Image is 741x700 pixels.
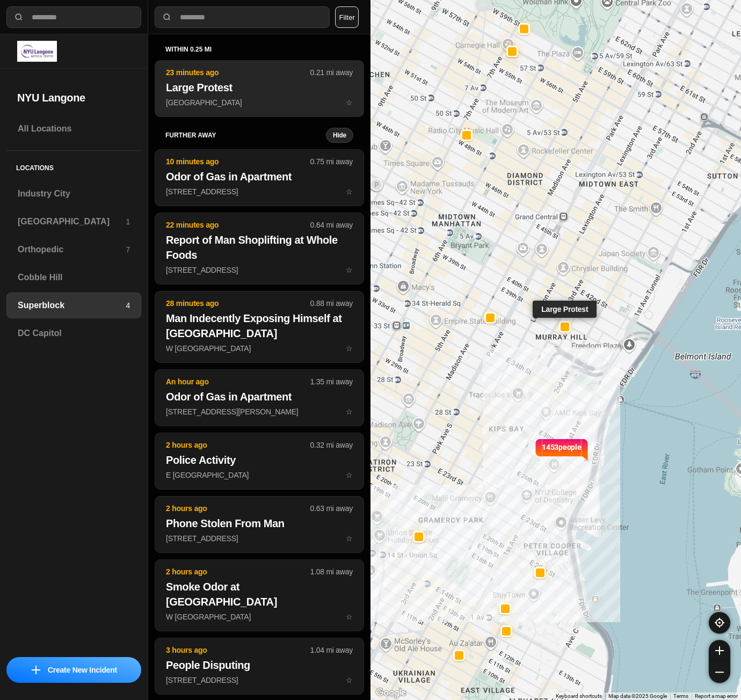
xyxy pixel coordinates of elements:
[346,407,353,416] span: star
[166,343,353,354] p: W [GEOGRAPHIC_DATA]
[6,181,141,207] a: Industry City
[166,658,353,673] h2: People Disputing
[166,298,310,309] p: 28 minutes ago
[17,41,57,62] img: logo
[166,376,310,387] p: An hour ago
[166,80,353,95] h2: Large Protest
[166,406,353,417] p: [STREET_ADDRESS][PERSON_NAME]
[346,534,353,543] span: star
[534,437,542,461] img: notch
[310,298,353,309] p: 0.88 mi away
[166,453,353,468] h2: Police Activity
[559,321,571,333] button: Large Protest
[18,299,126,312] h3: Superblock
[155,612,364,621] a: 2 hours ago1.08 mi awaySmoke Odor at [GEOGRAPHIC_DATA]W [GEOGRAPHIC_DATA]star
[6,265,141,290] a: Cobble Hill
[346,471,353,479] span: star
[608,693,667,699] span: Map data ©2025 Google
[18,187,130,200] h3: Industry City
[346,98,353,107] span: star
[155,344,364,353] a: 28 minutes ago0.88 mi awayMan Indecently Exposing Himself at [GEOGRAPHIC_DATA]W [GEOGRAPHIC_DATA]...
[18,215,126,228] h3: [GEOGRAPHIC_DATA]
[155,369,364,426] button: An hour ago1.35 mi awayOdor of Gas in Apartment[STREET_ADDRESS][PERSON_NAME]star
[6,320,141,346] a: DC Capitol
[18,243,126,256] h3: Orthopedic
[326,128,353,143] button: Hide
[166,516,353,531] h2: Phone Stolen From Man
[6,293,141,318] a: Superblock4
[18,327,130,340] h3: DC Capitol
[155,638,364,695] button: 3 hours ago1.04 mi awayPeople Disputing[STREET_ADDRESS]star
[310,440,353,450] p: 0.32 mi away
[166,645,310,655] p: 3 hours ago
[13,12,24,23] img: search
[166,611,353,622] p: W [GEOGRAPHIC_DATA]
[346,344,353,353] span: star
[155,407,364,416] a: An hour ago1.35 mi awayOdor of Gas in Apartment[STREET_ADDRESS][PERSON_NAME]star
[346,676,353,684] span: star
[165,45,353,54] h5: within 0.25 mi
[709,661,730,683] button: zoom-out
[709,640,730,661] button: zoom-in
[166,470,353,480] p: E [GEOGRAPHIC_DATA]
[373,686,409,700] img: Google
[126,244,130,255] p: 7
[310,645,353,655] p: 1.04 mi away
[6,116,141,142] a: All Locations
[155,433,364,490] button: 2 hours ago0.32 mi awayPolice ActivityE [GEOGRAPHIC_DATA]star
[166,265,353,275] p: [STREET_ADDRESS]
[166,220,310,230] p: 22 minutes ago
[715,618,724,628] img: recenter
[310,503,353,514] p: 0.63 mi away
[155,470,364,479] a: 2 hours ago0.32 mi awayPolice ActivityE [GEOGRAPHIC_DATA]star
[166,579,353,609] h2: Smoke Odor at [GEOGRAPHIC_DATA]
[166,440,310,450] p: 2 hours ago
[6,151,141,181] h5: Locations
[333,131,346,140] small: Hide
[556,692,602,700] button: Keyboard shortcuts
[695,693,738,699] a: Report a map error
[310,156,353,167] p: 0.75 mi away
[166,503,310,514] p: 2 hours ago
[155,496,364,553] button: 2 hours ago0.63 mi awayPhone Stolen From Man[STREET_ADDRESS]star
[32,666,40,674] img: icon
[373,686,409,700] a: Open this area in Google Maps (opens a new window)
[166,566,310,577] p: 2 hours ago
[155,291,364,363] button: 28 minutes ago0.88 mi awayMan Indecently Exposing Himself at [GEOGRAPHIC_DATA]W [GEOGRAPHIC_DATA]...
[166,156,310,167] p: 10 minutes ago
[166,97,353,108] p: [GEOGRAPHIC_DATA]
[346,187,353,196] span: star
[335,6,359,28] button: Filter
[166,311,353,341] h2: Man Indecently Exposing Himself at [GEOGRAPHIC_DATA]
[346,266,353,274] span: star
[155,60,364,117] button: 23 minutes ago0.21 mi awayLarge Protest[GEOGRAPHIC_DATA]star
[155,187,364,196] a: 10 minutes ago0.75 mi awayOdor of Gas in Apartment[STREET_ADDRESS]star
[162,12,172,23] img: search
[155,265,364,274] a: 22 minutes ago0.64 mi awayReport of Man Shoplifting at Whole Foods[STREET_ADDRESS]star
[48,665,117,675] p: Create New Incident
[166,232,353,262] h2: Report of Man Shoplifting at Whole Foods
[166,186,353,197] p: [STREET_ADDRESS]
[17,90,130,105] h2: NYU Langone
[166,533,353,544] p: [STREET_ADDRESS]
[6,657,141,683] button: iconCreate New Incident
[126,300,130,311] p: 4
[166,675,353,686] p: [STREET_ADDRESS]
[715,668,724,676] img: zoom-out
[166,67,310,78] p: 23 minutes ago
[582,437,590,461] img: notch
[542,442,582,465] p: 1453 people
[310,220,353,230] p: 0.64 mi away
[709,612,730,633] button: recenter
[18,271,130,284] h3: Cobble Hill
[166,389,353,404] h2: Odor of Gas in Apartment
[310,376,353,387] p: 1.35 mi away
[18,122,130,135] h3: All Locations
[165,131,326,140] h5: further away
[155,98,364,107] a: 23 minutes ago0.21 mi awayLarge Protest[GEOGRAPHIC_DATA]star
[6,209,141,235] a: [GEOGRAPHIC_DATA]1
[715,646,724,655] img: zoom-in
[310,566,353,577] p: 1.08 mi away
[155,675,364,684] a: 3 hours ago1.04 mi awayPeople Disputing[STREET_ADDRESS]star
